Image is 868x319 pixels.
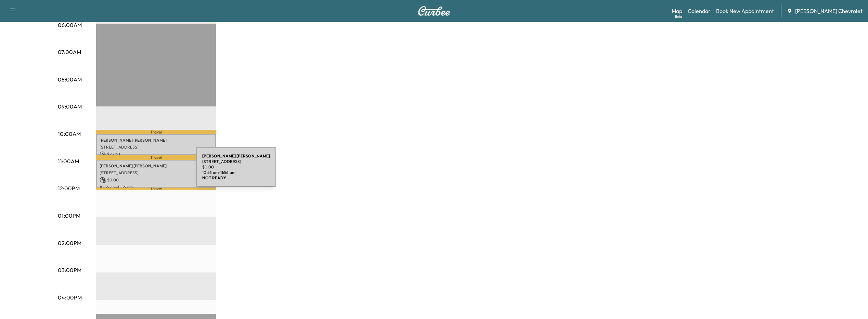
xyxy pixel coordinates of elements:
[96,188,216,190] p: Travel
[202,170,270,175] p: 10:56 am - 11:56 am
[96,155,216,160] p: Travel
[795,7,863,15] span: [PERSON_NAME] Chevrolet
[96,130,216,134] p: Travel
[58,184,80,192] p: 12:00PM
[58,212,80,220] p: 01:00PM
[202,164,270,170] p: $ 0.00
[418,6,451,16] img: Curbee Logo
[58,293,82,302] p: 04:00PM
[672,7,682,15] a: MapBeta
[58,21,82,29] p: 06:00AM
[688,7,711,15] a: Calendar
[100,170,212,176] p: [STREET_ADDRESS]
[202,153,270,158] b: [PERSON_NAME] [PERSON_NAME]
[58,239,81,247] p: 02:00PM
[675,14,682,19] div: Beta
[58,48,81,56] p: 07:00AM
[100,163,212,169] p: [PERSON_NAME] [PERSON_NAME]
[100,177,212,183] p: $ 0.00
[202,175,226,180] b: NOT READY
[100,151,212,157] p: $ 25.00
[100,184,212,190] p: 10:56 am - 11:56 am
[100,144,212,150] p: [STREET_ADDRESS]
[58,130,81,138] p: 10:00AM
[716,7,774,15] a: Book New Appointment
[202,159,270,164] p: [STREET_ADDRESS]
[100,138,212,143] p: [PERSON_NAME] [PERSON_NAME]
[58,157,79,165] p: 11:00AM
[58,102,82,111] p: 09:00AM
[58,266,81,274] p: 03:00PM
[58,75,82,84] p: 08:00AM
